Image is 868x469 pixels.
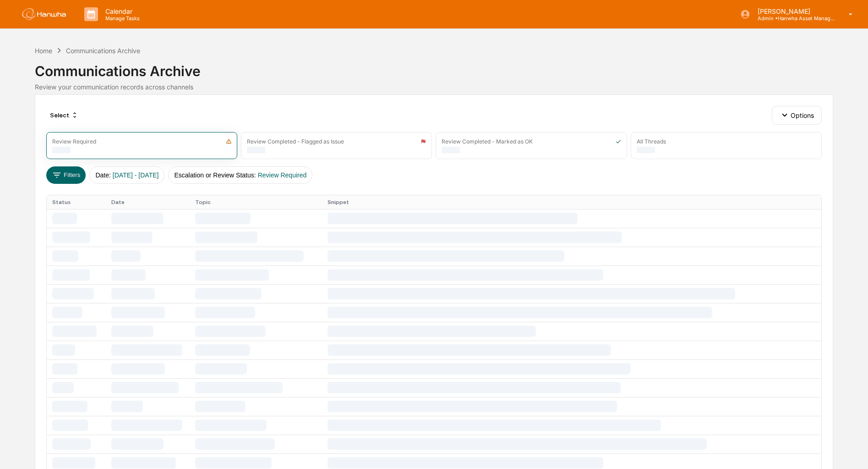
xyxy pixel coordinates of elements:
button: Date:[DATE] - [DATE] [89,166,164,184]
div: Home [35,47,52,55]
img: logo [22,8,66,20]
img: icon [226,138,232,144]
p: Manage Tasks [98,15,144,22]
button: Filters [46,166,86,184]
div: All Threads [637,138,666,145]
th: Status [47,195,106,209]
div: Review Completed - Flagged as Issue [247,138,344,145]
th: Snippet [322,195,821,209]
button: Escalation or Review Status:Review Required [168,166,312,184]
div: Communications Archive [35,55,833,79]
div: Select [46,108,82,122]
th: Date [106,195,190,209]
div: Review Required [52,138,96,145]
span: Review Required [258,171,307,179]
p: Admin • Hanwha Asset Management ([GEOGRAPHIC_DATA]) Ltd. [750,15,835,22]
th: Topic [190,195,322,209]
div: Communications Archive [66,47,140,55]
img: icon [420,138,426,144]
span: [DATE] - [DATE] [113,171,159,179]
img: icon [616,138,621,144]
div: Review Completed - Marked as OK [442,138,533,145]
div: Review your communication records across channels [35,83,833,91]
p: Calendar [98,7,144,15]
button: Options [772,106,822,124]
p: [PERSON_NAME] [750,7,835,15]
